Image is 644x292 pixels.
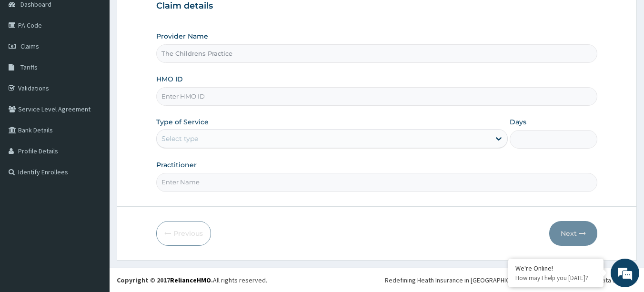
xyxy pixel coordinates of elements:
label: HMO ID [156,74,183,84]
h3: Claim details [156,1,598,11]
span: Tariffs [20,63,38,71]
label: Days [510,117,526,127]
div: Minimize live chat window [156,5,179,28]
div: Redefining Heath Insurance in [GEOGRAPHIC_DATA] using Telemedicine and Data Science! [385,275,637,285]
footer: All rights reserved. [110,268,644,292]
label: Provider Name [156,31,208,41]
span: We're online! [55,86,131,182]
textarea: Type your message and hit 'Enter' [5,192,181,226]
strong: Copyright © 2017 . [117,276,213,284]
input: Enter Name [156,173,598,191]
label: Practitioner [156,160,197,170]
input: Enter HMO ID [156,87,598,106]
button: Next [549,221,597,246]
div: Select type [161,134,198,143]
p: How may I help you today? [515,274,596,282]
label: Type of Service [156,117,209,127]
a: RelianceHMO [170,276,211,284]
div: We're Online! [515,264,596,272]
span: Claims [20,42,39,50]
img: d_794563401_company_1708531726252_794563401 [18,48,39,71]
button: Previous [156,221,211,246]
div: Chat with us now [50,53,160,66]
